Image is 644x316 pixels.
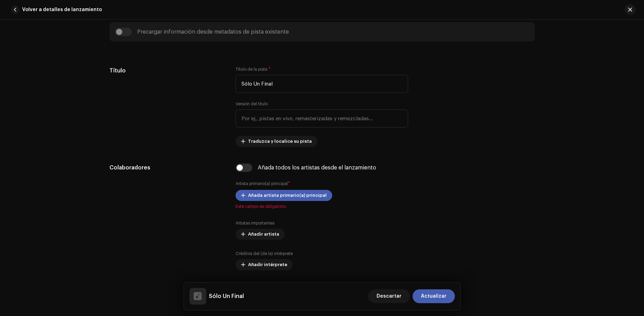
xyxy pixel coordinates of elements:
[236,229,285,240] button: Añadir artista
[236,220,274,226] label: Artistas importantes
[236,259,293,270] button: Añadir intérprete
[236,136,317,147] button: Traduzca y localice su pista
[377,289,402,303] span: Descartar
[413,289,455,303] button: Actualizar
[236,109,408,128] input: Por ej., pistas en vivo, remasterizadas y remezcladas...
[421,289,447,303] span: Actualizar
[236,190,332,201] button: Añada artista primario(a) principal
[248,188,327,202] span: Añada artista primario(a) principal
[236,75,408,93] input: Ingrese el nombre de la pista
[248,134,312,148] span: Traduzca y localice su pista
[109,67,225,75] h5: Título
[368,289,410,303] button: Descartar
[236,182,288,186] small: Artista primario(a) principal
[236,67,271,72] label: Título de la pista
[248,227,279,241] span: Añadir artista
[236,101,268,107] label: Versión del título
[236,251,293,256] label: Créditos del (de la) intérprete
[209,292,244,300] h5: Sólo Un Final
[109,164,225,172] h5: Colaboradores
[236,204,408,209] span: Este campo es obligatorio.
[258,165,376,170] div: Añada todos los artistas desde el lanzamiento
[248,258,287,272] span: Añadir intérprete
